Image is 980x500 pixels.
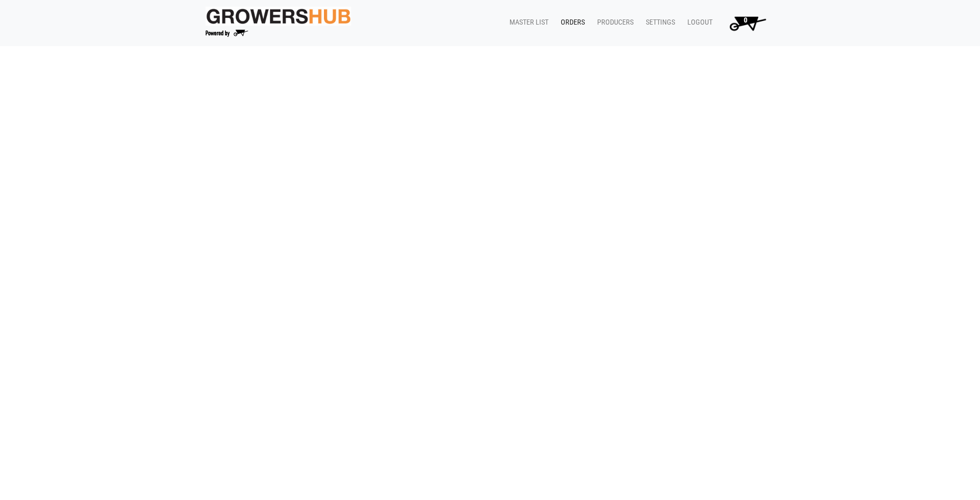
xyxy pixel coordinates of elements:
a: Orders [553,13,589,32]
img: original-fc7597fdc6adbb9d0e2ae620e786d1a2.jpg [206,7,351,26]
span: 0 [744,16,747,25]
img: Cart [725,13,770,33]
a: Settings [638,13,679,32]
a: Logout [679,13,717,32]
a: Producers [589,13,638,32]
img: Powered by Big Wheelbarrow [206,30,248,37]
a: 0 [717,13,774,33]
a: Master List [501,13,553,32]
